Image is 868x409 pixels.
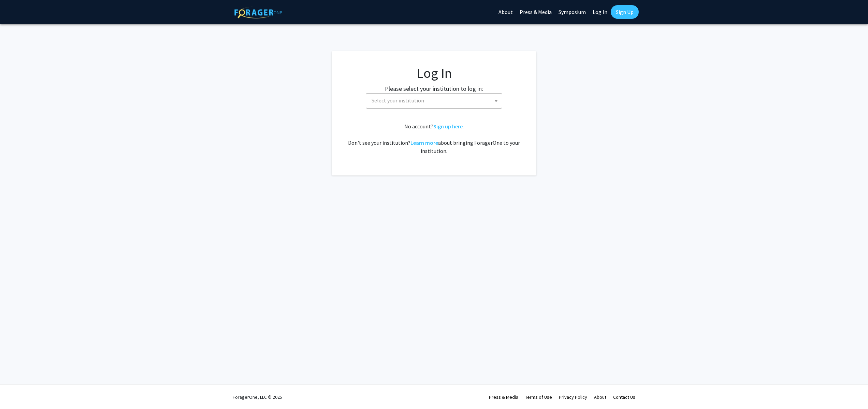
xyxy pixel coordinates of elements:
[613,394,635,400] a: Contact Us
[594,394,606,400] a: About
[345,65,523,81] h1: Log In
[372,97,424,104] span: Select your institution
[410,139,438,146] a: Learn more about bringing ForagerOne to your institution
[611,5,639,19] a: Sign Up
[559,394,587,400] a: Privacy Policy
[366,93,502,109] span: Select your institution
[369,94,502,108] span: Select your institution
[233,385,282,409] div: ForagerOne, LLC © 2025
[489,394,518,400] a: Press & Media
[385,84,483,93] label: Please select your institution to log in:
[433,123,463,130] a: Sign up here
[345,122,523,155] div: No account? . Don't see your institution? about bringing ForagerOne to your institution.
[525,394,552,400] a: Terms of Use
[234,6,282,18] img: ForagerOne Logo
